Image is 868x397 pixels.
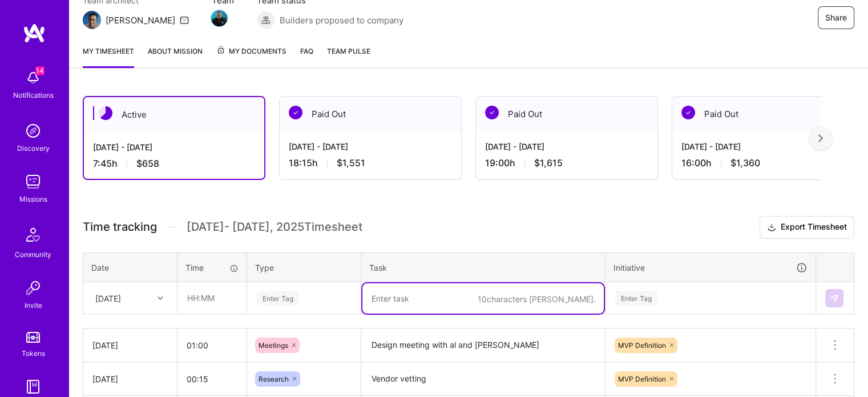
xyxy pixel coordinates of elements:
[485,157,648,169] div: 19:00 h
[289,141,452,153] div: [DATE] - [DATE]
[83,220,157,234] span: Time tracking
[257,289,299,307] div: Enter Tag
[106,14,175,26] div: [PERSON_NAME]
[618,375,666,383] span: MVP Definition
[327,45,370,68] a: Team Pulse
[148,45,203,68] a: About Mission
[185,262,239,274] div: Time
[337,157,365,169] span: $1,551
[83,45,134,68] a: My timesheet
[672,97,854,131] div: Paid Out
[99,106,112,120] img: Active
[818,134,823,142] img: right
[93,158,255,170] div: 7:45 h
[22,119,45,142] img: discovery
[613,261,808,274] div: Initiative
[362,330,604,361] textarea: Design meeting with al and [PERSON_NAME]
[26,332,40,343] img: tokens
[13,89,54,101] div: Notifications
[22,276,45,299] img: Invite
[35,66,45,75] span: 14
[300,45,313,68] a: FAQ
[177,364,247,394] input: HH:MM
[216,45,286,58] span: My Documents
[180,15,189,25] i: icon Mail
[681,157,845,169] div: 16:00 h
[289,106,302,119] img: Paid Out
[92,373,168,385] div: [DATE]
[22,66,45,89] img: bell
[280,97,461,131] div: Paid Out
[83,11,101,29] img: Team Architect
[84,97,264,132] div: Active
[362,363,604,395] textarea: Vendor vetting
[478,294,596,304] div: 10 characters [PERSON_NAME].
[615,289,657,307] div: Enter Tag
[247,252,361,282] th: Type
[818,6,854,29] button: Share
[22,170,45,193] img: teamwork
[211,10,228,27] img: Team Member Avatar
[534,157,563,169] span: $1,615
[93,141,255,153] div: [DATE] - [DATE]
[23,23,46,43] img: logo
[158,295,163,301] i: icon Chevron
[17,142,50,154] div: Discovery
[289,157,452,169] div: 18:15 h
[681,141,845,153] div: [DATE] - [DATE]
[212,9,227,28] a: Team Member Avatar
[830,294,839,303] img: Submit
[15,248,51,260] div: Community
[22,347,45,359] div: Tokens
[178,283,246,313] input: HH:MM
[19,193,47,205] div: Missions
[92,339,168,351] div: [DATE]
[83,252,177,282] th: Date
[95,292,121,304] div: [DATE]
[177,330,247,360] input: HH:MM
[327,47,370,55] span: Team Pulse
[485,106,499,119] img: Paid Out
[187,220,362,234] span: [DATE] - [DATE] , 2025 Timesheet
[280,14,403,26] span: Builders proposed to company
[485,141,648,153] div: [DATE] - [DATE]
[476,97,657,131] div: Paid Out
[681,106,695,119] img: Paid Out
[259,341,288,350] span: Meetings
[136,158,159,170] span: $658
[257,11,275,29] img: Builders proposed to company
[19,221,47,248] img: Community
[767,222,776,234] i: icon Download
[760,216,854,239] button: Export Timesheet
[825,12,847,23] span: Share
[25,299,42,311] div: Invite
[618,341,666,350] span: MVP Definition
[216,45,286,68] a: My Documents
[361,252,605,282] th: Task
[730,157,760,169] span: $1,360
[259,375,289,383] span: Research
